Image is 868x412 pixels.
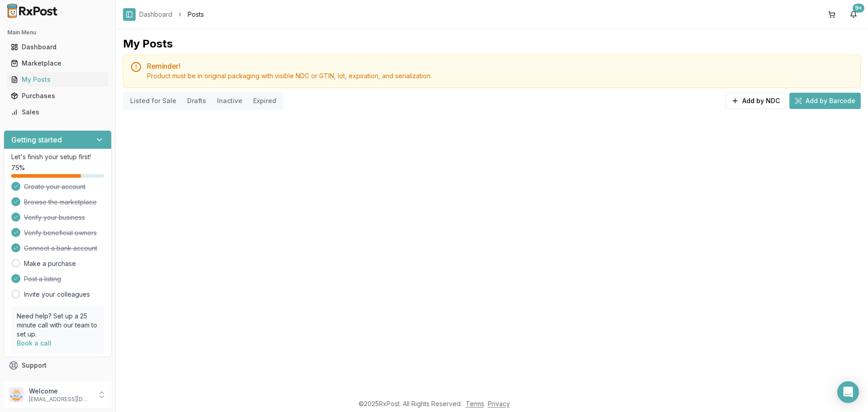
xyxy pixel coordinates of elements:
span: Connect a bank account [24,244,97,253]
div: My Posts [11,75,104,84]
span: Posts [188,10,204,19]
button: Expired [248,94,282,108]
div: 9+ [853,4,864,13]
div: Purchases [11,91,104,100]
button: Listed for Sale [125,94,182,108]
button: Feedback [4,374,112,390]
a: Purchases [7,88,108,104]
button: Inactive [212,94,248,108]
div: Marketplace [11,59,104,68]
a: Invite your colleagues [24,290,90,299]
a: Terms [466,400,484,407]
span: Verify beneficial owners [24,228,97,237]
button: 9+ [846,7,861,22]
nav: breadcrumb [139,10,204,19]
a: Make a purchase [24,259,76,268]
a: Dashboard [7,39,108,55]
p: Need help? Set up a 25 minute call with our team to set up. [17,312,99,339]
a: Privacy [488,400,510,407]
p: Welcome [29,387,92,396]
button: Add by NDC [726,93,786,109]
a: Dashboard [139,10,172,19]
a: Marketplace [7,55,108,71]
button: Dashboard [4,40,112,54]
a: Sales [7,104,108,120]
div: Sales [11,108,104,117]
span: 75 % [11,163,25,172]
span: Create your account [24,182,85,191]
div: My Posts [123,37,173,51]
a: Book a call [17,339,52,347]
span: Feedback [22,377,52,386]
div: Open Intercom Messenger [837,381,859,403]
button: Drafts [182,94,212,108]
p: Let's finish your setup first! [11,152,104,161]
button: My Posts [4,72,112,87]
button: Purchases [4,89,112,103]
p: [EMAIL_ADDRESS][DOMAIN_NAME] [29,396,92,403]
img: RxPost Logo [4,4,61,18]
h2: Main Menu [7,29,108,36]
div: Product must be in original packaging with visible NDC or GTIN, lot, expiration, and serialization. [147,71,853,81]
h5: Reminder! [147,62,853,70]
button: Sales [4,105,112,119]
div: Dashboard [11,43,104,52]
button: Support [4,357,112,374]
a: My Posts [7,71,108,88]
button: Add by Barcode [789,93,861,109]
h3: Getting started [11,134,62,145]
span: Post a listing [24,275,61,284]
span: Browse the marketplace [24,198,97,207]
img: User avatar [9,388,24,402]
button: Marketplace [4,56,112,71]
span: Verify your business [24,213,85,222]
